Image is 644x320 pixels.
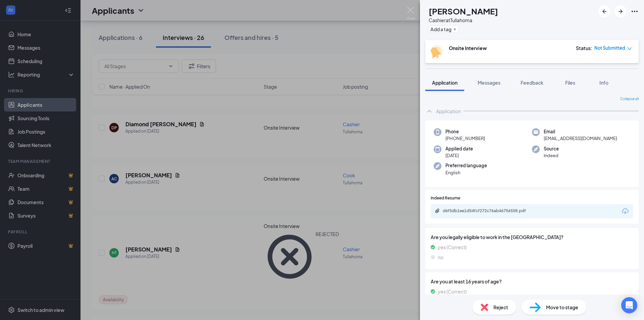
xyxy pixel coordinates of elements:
span: Email [544,128,617,135]
span: Messages [478,80,500,86]
button: ArrowLeftNew [598,5,610,17]
div: d6f5db1ee1d54fcf272c76ab46756558.pdf [443,208,537,214]
span: English [445,169,487,176]
span: Collapse all [620,96,639,102]
svg: ChevronUp [425,107,433,115]
b: Onsite Interview [449,45,487,51]
span: Move to stage [546,304,578,311]
span: Feedback [521,80,543,86]
span: Indeed Resume [431,195,460,201]
svg: Download [621,207,629,215]
svg: ArrowRight [616,7,625,15]
div: Status : [576,45,592,51]
svg: Plus [453,27,457,31]
span: Applied date [445,145,473,152]
svg: Paperclip [435,208,440,214]
svg: Ellipses [631,7,639,15]
span: [PHONE_NUMBER] [445,135,485,142]
h1: [PERSON_NAME] [429,5,498,17]
button: ArrowRight [614,5,627,17]
span: Are you at least 16 years of age? [431,278,633,285]
span: Application [432,80,458,86]
svg: ArrowLeftNew [600,7,608,15]
span: Files [565,80,575,86]
span: Are you legally eligible to work in the [GEOGRAPHIC_DATA]? [431,233,633,241]
span: yes (Correct) [438,288,467,295]
div: Application [436,108,461,115]
span: Preferred language [445,162,487,169]
span: Reject [493,304,508,311]
span: no [438,254,443,261]
span: [EMAIL_ADDRESS][DOMAIN_NAME] [544,135,617,142]
div: Open Intercom Messenger [621,297,637,313]
span: down [627,46,632,51]
span: [DATE] [445,152,473,159]
span: Source [544,145,559,152]
span: Indeed [544,152,559,159]
span: Phone [445,128,485,135]
span: Not Submitted [594,45,625,51]
div: Cashier at Tullahoma [429,17,498,24]
span: Info [599,80,608,86]
span: yes (Correct) [438,243,467,251]
button: PlusAdd a tag [429,26,459,33]
a: Paperclipd6f5db1ee1d54fcf272c76ab46756558.pdf [435,208,543,215]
